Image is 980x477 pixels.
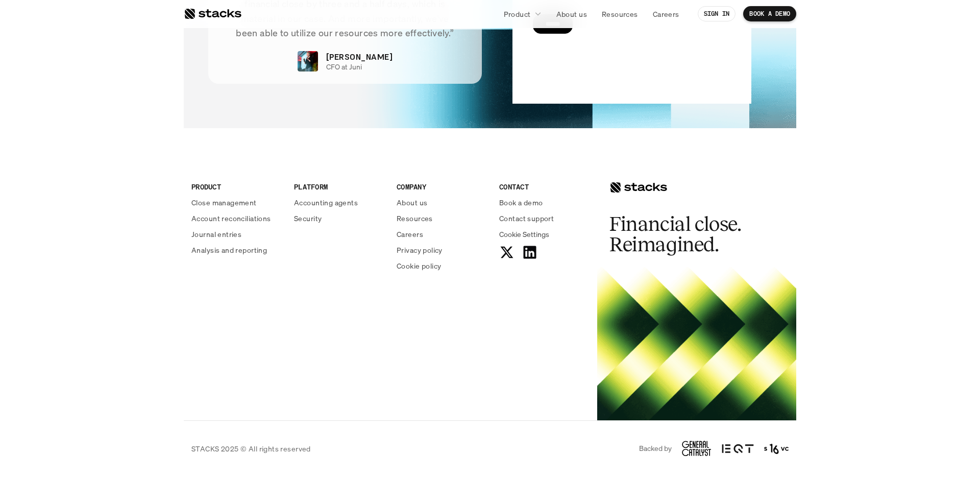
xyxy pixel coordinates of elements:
a: Careers [647,5,685,23]
p: Privacy policy [397,245,443,255]
p: Contact support [499,213,554,224]
a: Resources [596,5,644,23]
p: About us [556,9,587,19]
button: Cookie Trigger [499,229,549,240]
p: Account reconciliations [191,213,271,224]
p: Close management [191,197,257,208]
p: Careers [397,229,423,240]
p: PRODUCT [191,181,282,192]
p: STACKS 2025 © All rights reserved [191,443,311,454]
p: Product [504,9,531,19]
a: SIGN IN [698,6,736,21]
p: Journal entries [191,229,241,240]
p: SIGN IN [704,10,730,17]
a: Careers [397,229,487,240]
a: Resources [397,213,487,224]
a: Accounting agents [294,197,384,208]
p: CONTACT [499,181,590,192]
p: Backed by [639,444,672,453]
a: Contact support [499,213,590,224]
a: Privacy Policy [120,195,165,202]
h2: Financial close. Reimagined. [609,214,763,255]
p: PLATFORM [294,181,384,192]
a: About us [397,197,487,208]
p: Cookie policy [397,260,441,271]
a: Close management [191,197,282,208]
a: Privacy policy [397,245,487,255]
a: Analysis and reporting [191,245,282,255]
p: Book a demo [499,197,543,208]
a: Account reconciliations [191,213,282,224]
p: [PERSON_NAME] [326,51,393,63]
a: Cookie policy [397,260,487,271]
a: About us [550,5,593,23]
a: Book a demo [499,197,590,208]
p: BOOK A DEMO [749,10,790,17]
p: Resources [397,213,433,224]
a: BOOK A DEMO [743,6,796,21]
p: Security [294,213,322,224]
p: COMPANY [397,181,487,192]
a: Security [294,213,384,224]
p: Careers [653,9,679,19]
p: About us [397,197,427,208]
span: Cookie Settings [499,229,549,240]
p: Resources [602,9,638,19]
p: Accounting agents [294,197,358,208]
a: Journal entries [191,229,282,240]
p: Analysis and reporting [191,245,267,255]
p: CFO at Juni [326,63,362,71]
